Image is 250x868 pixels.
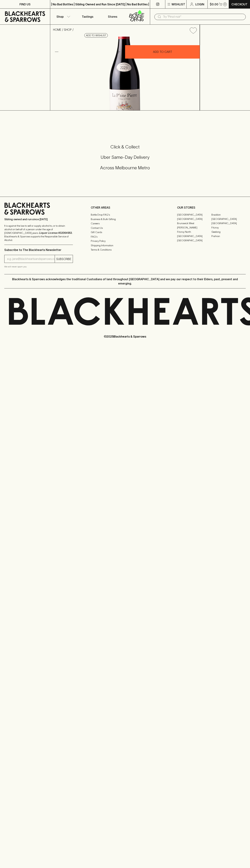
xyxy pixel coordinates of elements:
[4,218,73,221] p: Sibling owned and run since [DATE]
[4,165,246,171] h5: Across Melbourne Metro
[211,230,246,234] a: Geelong
[211,225,246,230] a: Fitzroy
[211,221,246,225] a: [GEOGRAPHIC_DATA]
[50,9,75,24] button: Shop
[4,144,246,150] h5: Click & Collect
[91,239,159,243] a: Privacy Policy
[91,217,159,221] a: Business & Bulk Gifting
[210,2,218,6] p: $0.00
[177,234,211,238] a: [GEOGRAPHIC_DATA]
[91,205,159,210] p: OTHER AREAS
[19,2,31,6] p: FIND US
[64,28,72,31] a: SHOP
[91,230,159,235] a: Gift Cards
[177,217,211,221] a: [GEOGRAPHIC_DATA]
[177,238,211,243] a: [GEOGRAPHIC_DATA]
[224,3,226,5] p: 0
[4,265,73,268] p: We will never spam you
[4,224,73,242] p: It is against the law to sell or supply alcohol to, or to obtain alcohol on behalf of a person un...
[91,243,159,248] a: Shipping Information
[56,14,64,19] p: Shop
[211,234,246,238] a: Prahran
[177,213,211,217] a: [GEOGRAPHIC_DATA]
[4,154,246,160] h5: Uber Same-Day Delivery
[231,2,247,6] p: Checkout
[7,256,55,262] input: e.g. jane@blackheartsandsparrows.com.au
[53,28,61,31] a: HOME
[195,2,204,6] p: Login
[108,14,117,19] p: Stores
[7,277,243,286] p: Blackhearts & Sparrows acknowledges the traditional Custodians of land throughout [GEOGRAPHIC_DAT...
[4,248,73,252] p: Subscribe to The Blackhearts Newsletter
[82,14,93,19] p: Tastings
[39,231,72,234] strong: Liquor License #32064953
[211,217,246,221] a: [GEOGRAPHIC_DATA]
[56,257,71,261] p: SUBSCRIBE
[50,37,200,110] img: 40751.png
[91,235,159,239] a: FAQ's
[4,130,246,189] div: Call to action block
[75,9,100,24] a: Tastings
[211,213,246,217] a: Braddon
[177,205,246,210] p: OUR STORES
[100,9,125,24] a: Stores
[177,221,211,225] a: Brunswick West
[163,14,243,20] input: Try "Pinot noir"
[172,2,185,6] p: Wishlist
[84,33,108,38] button: Add to wishlist
[91,226,159,230] a: Contact Us
[91,248,159,252] a: Terms & Conditions
[91,221,159,226] a: Careers
[177,225,211,230] a: [PERSON_NAME]
[125,45,200,59] button: ADD TO CART
[153,50,172,54] p: ADD TO CART
[177,230,211,234] a: Fitzroy North
[188,26,198,35] button: Add to wishlist
[55,255,73,263] button: SUBSCRIBE
[91,213,159,217] a: Bottle Drop FAQ's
